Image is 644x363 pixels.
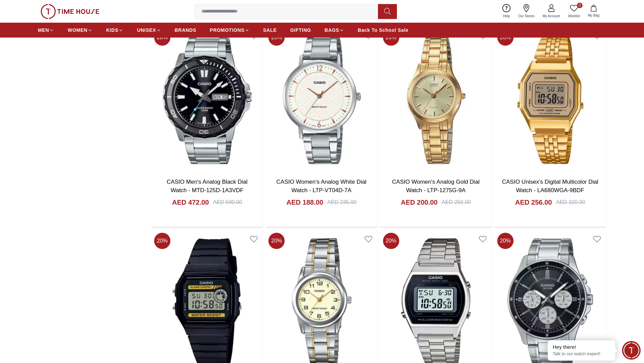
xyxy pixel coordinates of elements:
div: AED 250.00 [442,198,471,206]
a: Help [499,3,514,20]
div: AED 320.00 [556,198,585,206]
h4: AED 472.00 [172,198,209,207]
div: Chat Widget [622,341,641,360]
div: AED 590.00 [213,198,242,206]
a: BAGS [325,24,344,36]
span: KIDS [106,27,118,33]
span: SALE [263,27,277,33]
a: BRANDS [175,24,196,36]
h4: AED 200.00 [401,198,438,207]
span: Help [500,14,513,19]
p: Talk to our watch expert! [553,351,610,357]
span: MEN [38,27,49,33]
span: BAGS [325,27,339,33]
button: My Bag [584,3,603,19]
a: Our Stores [514,3,539,20]
a: CASIO Men's Analog Black Dial Watch - MTD-125D-1A3VDF [167,179,247,194]
a: CASIO Women's Analog White Dial Watch - LTP-VT04D-7A [277,179,367,194]
span: 20 % [497,233,514,249]
a: KIDS [106,24,123,36]
span: BRANDS [175,27,196,33]
img: ... [41,4,99,19]
img: CASIO Women's Analog White Dial Watch - LTP-VT04D-7A [266,27,377,172]
img: CASIO Men's Analog Black Dial Watch - MTD-125D-1A3VDF [151,27,263,172]
span: WOMEN [68,27,88,33]
a: WOMEN [68,24,93,36]
a: 0Wishlist [564,3,584,20]
span: 20 % [154,233,170,249]
a: GIFTING [290,24,311,36]
div: Hey there! [553,344,610,350]
span: 20 % [383,233,399,249]
a: Back To School Sale [358,24,408,36]
span: GIFTING [290,27,311,33]
span: 20 % [268,233,285,249]
span: PROMOTIONS [210,27,245,33]
a: UNISEX [137,24,161,36]
a: SALE [263,24,277,36]
span: Wishlist [566,14,582,19]
h4: AED 256.00 [515,198,552,207]
span: Our Stores [516,14,537,19]
a: MEN [38,24,54,36]
div: AED 235.00 [327,198,356,206]
img: CASIO Unisex's Digital Multicolor Dial Watch - LA680WGA-9BDF [495,27,606,172]
a: PROMOTIONS [210,24,250,36]
a: CASIO Women's Analog Gold Dial Watch - LTP-1275G-9A [392,179,480,194]
span: Back To School Sale [358,27,408,33]
img: CASIO Women's Analog Gold Dial Watch - LTP-1275G-9A [380,27,492,172]
span: My Bag [585,13,602,18]
h4: AED 188.00 [286,198,323,207]
a: CASIO Unisex's Digital Multicolor Dial Watch - LA680WGA-9BDF [502,179,598,194]
span: My Account [540,14,563,19]
span: 0 [577,3,582,8]
span: UNISEX [137,27,156,33]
